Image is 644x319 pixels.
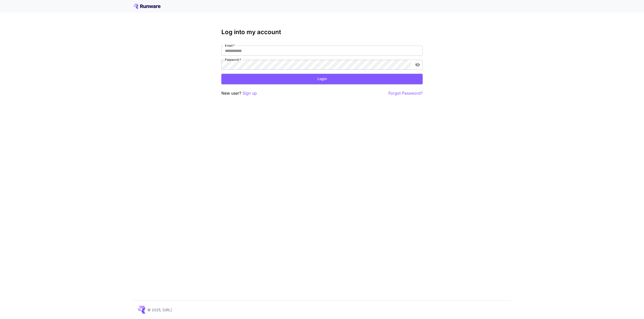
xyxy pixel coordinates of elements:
[413,60,422,69] button: toggle password visibility
[147,307,172,312] p: © 2025, [URL]
[225,57,241,62] label: Password
[221,90,257,96] p: New user?
[243,90,257,96] button: Sign up
[221,29,423,36] h3: Log into my account
[221,74,423,84] button: Login
[388,90,423,96] button: Forgot Password?
[225,43,235,48] label: Email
